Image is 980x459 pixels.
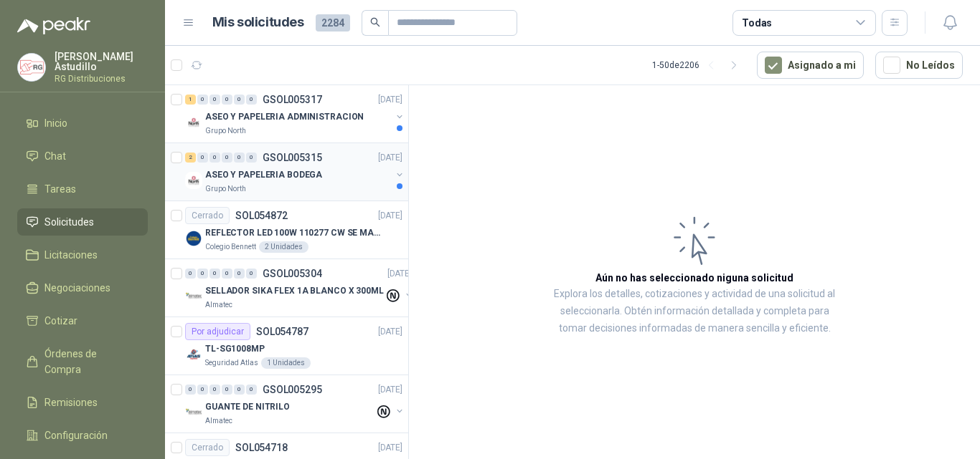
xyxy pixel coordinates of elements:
a: 2 0 0 0 0 0 GSOL005315[DATE] Company LogoASEO Y PAPELERIA BODEGAGrupo North [185,149,405,195]
div: 0 [234,153,245,163]
div: 1 Unidades [261,357,311,369]
div: 0 [209,385,220,395]
div: 2 [185,153,196,163]
a: Remisiones [17,389,148,416]
span: Chat [44,148,66,164]
div: Todas [742,15,772,31]
p: TL-SG1008MP [205,342,265,356]
span: search [370,17,380,27]
div: 0 [246,153,257,163]
a: Cotizar [17,307,148,334]
div: 0 [234,95,245,105]
a: Negociaciones [17,274,148,301]
p: [DATE] [378,325,402,339]
p: GSOL005295 [263,385,322,395]
img: Company Logo [185,346,202,363]
div: 0 [197,153,208,163]
div: 0 [209,269,220,279]
button: Asignado a mi [757,52,864,79]
p: SOL054872 [235,211,288,221]
div: Cerrado [185,207,230,224]
p: Grupo North [205,125,246,137]
a: Tareas [17,175,148,203]
div: 0 [185,269,196,279]
p: SOL054718 [235,443,288,453]
span: Remisiones [44,395,98,410]
p: SOL054787 [256,327,308,337]
div: 0 [197,95,208,105]
p: [DATE] [378,441,402,455]
p: [DATE] [378,151,402,165]
p: SELLADOR SIKA FLEX 1A BLANCO X 300ML [205,284,384,298]
img: Company Logo [185,230,202,247]
div: 0 [197,269,208,279]
div: 0 [222,385,232,395]
div: 0 [222,269,232,279]
span: 2284 [316,14,350,32]
div: 0 [246,95,257,105]
div: 0 [234,385,245,395]
p: ASEO Y PAPELERIA ADMINISTRACION [205,110,364,124]
p: RG Distribuciones [55,74,148,83]
span: Órdenes de Compra [44,346,134,377]
p: REFLECTOR LED 100W 110277 CW SE MARCA: PILA BY PHILIPS [205,226,384,240]
a: Órdenes de Compra [17,340,148,383]
span: Tareas [44,181,76,197]
p: GSOL005304 [263,269,322,279]
div: 0 [246,269,257,279]
span: Negociaciones [44,280,110,296]
div: 0 [222,153,232,163]
p: [DATE] [378,209,402,223]
p: GSOL005315 [263,153,322,163]
img: Company Logo [185,404,202,421]
div: 0 [246,385,257,395]
div: 2 Unidades [259,241,308,253]
p: ASEO Y PAPELERIA BODEGA [205,168,322,182]
span: Licitaciones [44,247,98,263]
div: Cerrado [185,439,230,456]
a: CerradoSOL054872[DATE] Company LogoREFLECTOR LED 100W 110277 CW SE MARCA: PILA BY PHILIPSColegio ... [165,201,408,259]
button: No Leídos [875,52,963,79]
p: [DATE] [378,93,402,107]
a: 0 0 0 0 0 0 GSOL005304[DATE] Company LogoSELLADOR SIKA FLEX 1A BLANCO X 300MLAlmatec [185,265,415,311]
h3: Aún no has seleccionado niguna solicitud [595,270,793,286]
p: [DATE] [387,267,412,281]
span: Solicitudes [44,214,94,230]
img: Company Logo [185,288,202,305]
p: Grupo North [205,183,246,195]
p: GUANTE DE NITRILO [205,400,290,414]
a: 0 0 0 0 0 0 GSOL005295[DATE] Company LogoGUANTE DE NITRILOAlmatec [185,381,405,427]
div: Por adjudicar [185,323,250,340]
p: [PERSON_NAME] Astudillo [55,52,148,72]
img: Logo peakr [17,17,90,34]
a: Chat [17,142,148,170]
img: Company Logo [185,172,202,189]
div: 0 [234,269,245,279]
p: [DATE] [378,383,402,397]
span: Cotizar [44,313,77,329]
a: Configuración [17,422,148,449]
div: 0 [197,385,208,395]
div: 1 - 50 de 2206 [652,54,745,77]
span: Configuración [44,427,108,443]
img: Company Logo [18,54,45,81]
p: Seguridad Atlas [205,357,258,369]
p: Explora los detalles, cotizaciones y actividad de una solicitud al seleccionarla. Obtén informaci... [552,286,837,337]
p: Colegio Bennett [205,241,256,253]
a: Licitaciones [17,241,148,269]
div: 0 [209,95,220,105]
p: GSOL005317 [263,95,322,105]
a: Inicio [17,110,148,137]
div: 0 [185,385,196,395]
p: Almatec [205,299,232,311]
div: 0 [209,153,220,163]
span: Inicio [44,115,67,131]
a: 1 0 0 0 0 0 GSOL005317[DATE] Company LogoASEO Y PAPELERIA ADMINISTRACIONGrupo North [185,91,405,137]
img: Company Logo [185,114,202,131]
h1: Mis solicitudes [212,12,304,33]
p: Almatec [205,415,232,427]
a: Solicitudes [17,208,148,236]
div: 1 [185,95,196,105]
div: 0 [222,95,232,105]
a: Por adjudicarSOL054787[DATE] Company LogoTL-SG1008MPSeguridad Atlas1 Unidades [165,317,408,375]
